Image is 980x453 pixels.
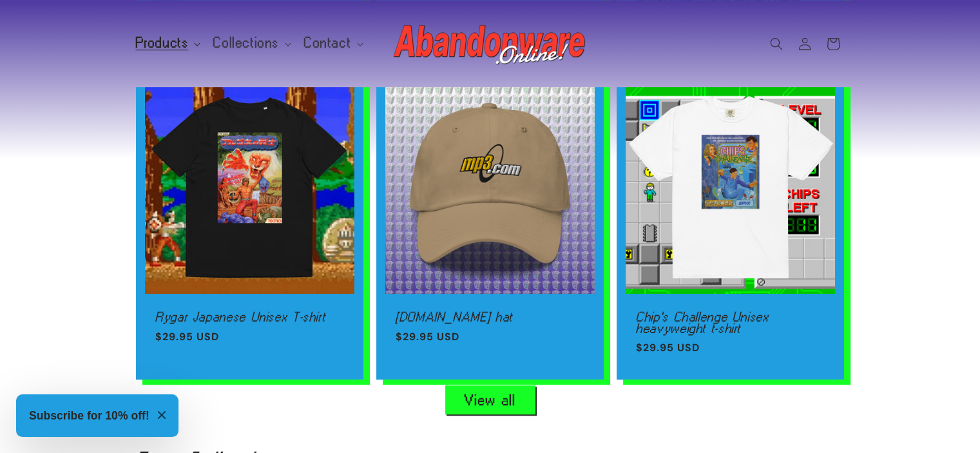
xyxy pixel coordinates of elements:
a: Rygar Japanese Unisex T-shirt [155,311,344,323]
img: Abandonware [394,18,587,70]
span: Products [136,37,189,49]
a: View all products in the All Products collection [445,385,535,414]
a: [DOMAIN_NAME] hat [396,311,584,323]
summary: Collections [206,30,296,57]
summary: Search [762,30,791,58]
summary: Contact [296,30,369,57]
a: Chip's Challenge Unisex heavyweight t-shirt [636,311,825,334]
span: Collections [213,37,279,49]
span: Contact [304,37,351,49]
a: Abandonware [389,13,591,74]
summary: Products [128,30,206,57]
